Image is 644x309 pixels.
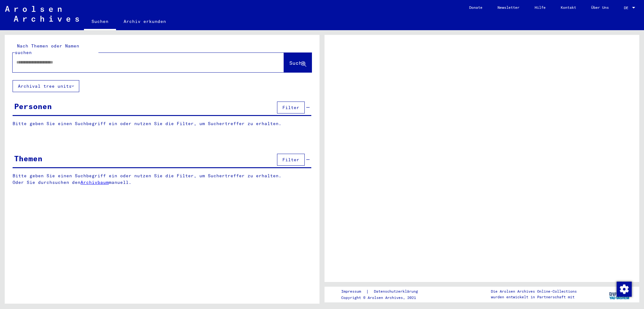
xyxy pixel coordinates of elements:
p: Bitte geben Sie einen Suchbegriff ein oder nutzen Sie die Filter, um Suchertreffer zu erhalten. [13,120,311,127]
a: Archiv erkunden [116,14,174,29]
img: yv_logo.png [608,286,631,302]
img: Zustimmung ändern [617,282,632,297]
p: Copyright © Arolsen Archives, 2021 [341,295,425,301]
mat-label: Nach Themen oder Namen suchen [15,43,79,55]
a: Impressum [341,288,366,295]
p: Die Arolsen Archives Online-Collections [491,289,577,294]
span: Filter [282,157,299,163]
img: Arolsen_neg.svg [5,6,79,22]
a: Archivbaum [80,179,109,185]
div: Personen [14,101,52,112]
a: Suchen [84,14,116,30]
span: Filter [282,105,299,110]
div: | [341,288,425,295]
button: Filter [277,102,305,113]
p: Bitte geben Sie einen Suchbegriff ein oder nutzen Sie die Filter, um Suchertreffer zu erhalten. O... [13,173,312,186]
button: Filter [277,154,305,166]
a: Datenschutzerklärung [369,288,425,295]
div: Zustimmung ändern [616,281,631,296]
span: Suche [289,60,305,66]
p: wurden entwickelt in Partnerschaft mit [491,294,577,300]
button: Suche [284,53,312,72]
span: DE [624,6,631,10]
button: Archival tree units [13,80,79,92]
div: Themen [14,153,42,164]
